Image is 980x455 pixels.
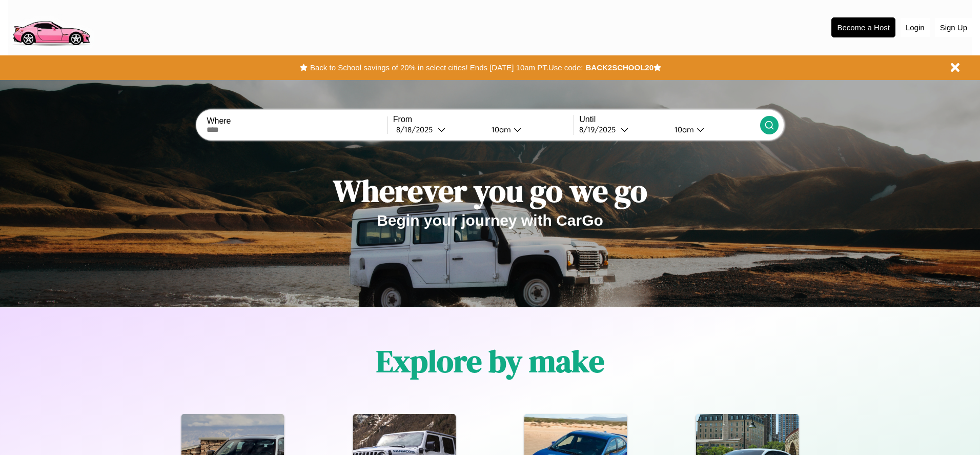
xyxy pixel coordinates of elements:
b: BACK2SCHOOL20 [585,63,654,72]
div: 8 / 18 / 2025 [396,125,438,134]
button: 10am [666,124,760,135]
button: Become a Host [831,17,895,37]
button: Back to School savings of 20% in select cities! Ends [DATE] 10am PT.Use code: [308,61,585,75]
div: 10am [669,125,697,134]
label: From [393,115,574,124]
div: 10am [486,125,514,134]
button: Login [901,18,930,37]
label: Until [579,115,760,124]
div: 8 / 19 / 2025 [579,125,621,134]
button: Sign Up [935,18,972,37]
button: 8/18/2025 [393,124,483,135]
button: 10am [483,124,574,135]
label: Where [207,116,387,126]
h1: Explore by make [376,340,604,382]
img: logo [8,5,94,48]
